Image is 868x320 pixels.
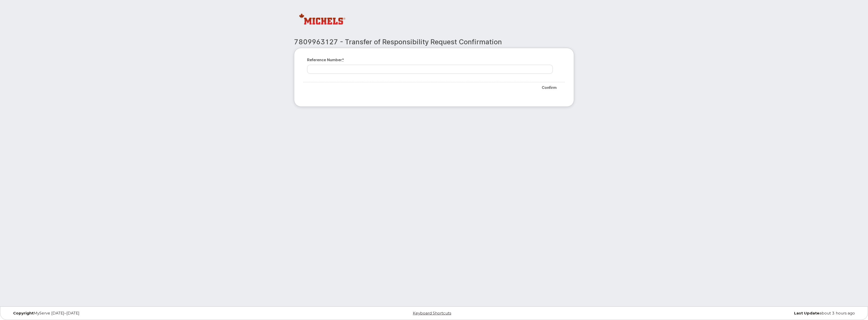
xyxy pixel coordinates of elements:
label: Reference number [307,57,344,62]
input: Confirm [537,82,561,93]
h2: 7809963127 - Transfer of Responsibility Request Confirmation [294,38,574,46]
div: about 3 hours ago [576,311,859,315]
strong: Last Update [794,311,819,315]
img: Michels Canada [298,13,346,25]
abbr: required [342,57,344,62]
div: MyServe [DATE]–[DATE] [9,311,292,315]
a: Keyboard Shortcuts [413,311,451,315]
strong: Copyright [13,311,34,315]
